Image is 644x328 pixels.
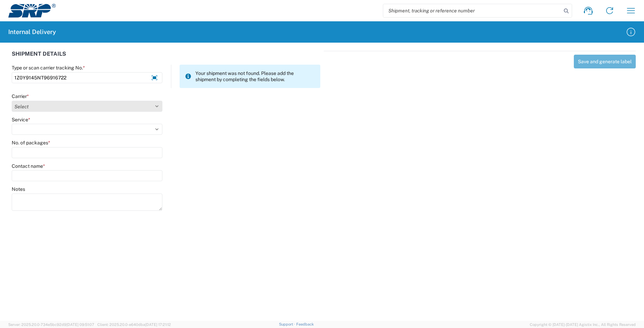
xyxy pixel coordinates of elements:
a: Support [279,322,296,326]
a: Feedback [296,322,314,326]
span: [DATE] 09:51:07 [66,322,94,327]
label: Notes [12,186,25,192]
label: Contact name [12,163,45,169]
img: srp [8,4,56,18]
span: Server: 2025.20.0-734e5bc92d9 [8,322,94,327]
span: Copyright © [DATE]-[DATE] Agistix Inc., All Rights Reserved [530,321,636,328]
span: Client: 2025.20.0-e640dba [97,322,171,327]
span: [DATE] 17:21:12 [145,322,171,327]
label: Carrier [12,93,29,99]
div: SHIPMENT DETAILS [12,51,320,65]
span: Your shipment was not found. Please add the shipment by completing the fields below. [195,70,315,83]
h2: Internal Delivery [8,28,56,36]
label: No. of packages [12,140,50,146]
label: Service [12,117,30,123]
label: Type or scan carrier tracking No. [12,65,85,71]
input: Shipment, tracking or reference number [383,4,561,17]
